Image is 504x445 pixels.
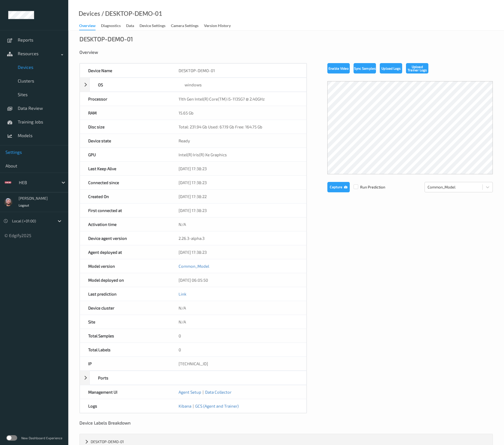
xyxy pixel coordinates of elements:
div: Ports [90,371,176,385]
div: Overview [79,49,493,55]
div: IP [80,357,170,370]
div: RAM [80,106,170,120]
div: Total Labels [80,343,170,356]
span: | [191,403,195,408]
div: Overview [79,23,96,30]
a: Data Collector [205,390,232,394]
button: Capture [327,182,350,192]
div: Device Settings [140,23,165,30]
div: Processor [80,92,170,106]
div: Management UI [80,385,170,399]
div: Intel(R) Iris(R) Xe Graphics [170,148,306,161]
div: [DATE] 17:38:23 [170,204,306,217]
a: Link [179,291,186,296]
div: Disc size [80,120,170,134]
div: Created On [80,190,170,203]
div: Device agent version [80,231,170,245]
div: [DATE] 06:05:50 [170,273,306,287]
div: / DESKTOP-DEMO-01 [100,11,162,16]
button: Enable Video [327,63,350,73]
div: 15.65 Gb [170,106,306,120]
div: Camera Settings [171,23,198,30]
div: 2.26.3-alpha.3 [170,231,306,245]
div: OS [90,78,176,92]
div: windows [176,78,306,92]
a: Diagnostics [101,22,126,30]
div: Logs [80,399,170,413]
div: Last prediction [80,287,170,301]
div: Last Keep Alive [80,162,170,175]
div: Agent deployed at [80,245,170,259]
div: Ready [170,134,306,148]
button: Sync Samples [354,63,376,73]
div: [DATE] 17:38:23 [170,162,306,175]
div: Ports [80,371,307,385]
div: Total Samples [80,329,170,343]
div: [TECHNICAL_ID] [170,357,306,370]
div: DESKTOP-DEMO-01 [79,36,133,42]
span: | [201,390,205,394]
div: DESKTOP-DEMO-01 [170,64,306,77]
div: Model deployed on [80,273,170,287]
a: GCS (Agent and Trainer) [195,403,239,408]
div: Connected since [80,176,170,189]
a: Common_Model [179,264,209,269]
div: Data [126,23,134,30]
div: 0 [170,343,306,356]
div: Version History [204,23,231,30]
a: Device Settings [140,22,171,30]
div: Model version [80,259,170,273]
div: Total: 231.94 Gb Used: 67.19 Gb Free: 164.75 Gb [170,120,306,134]
div: [DATE] 17:38:23 [170,176,306,189]
span: Run Prediction [350,184,385,190]
div: Device Labels Breakdown [79,420,493,426]
div: OSwindows [80,78,307,92]
a: Devices [79,11,100,16]
div: Diagnostics [101,23,121,30]
div: 0 [170,329,306,343]
div: 11th Gen Intel(R) Core(TM) i5-1135G7 @ 2.40GHz [170,92,306,106]
a: Version History [204,22,236,30]
div: N/A [170,301,306,315]
a: Camera Settings [171,22,204,30]
div: Device Name [80,64,170,77]
div: Activation time [80,217,170,231]
div: Site [80,315,170,329]
a: Overview [79,22,101,30]
a: Kibana [179,403,191,408]
a: Agent Setup [179,390,201,394]
div: [DATE] 17:38:23 [170,245,306,259]
button: Upload Trainer Logs [406,63,428,73]
div: N/A [170,315,306,329]
div: [DATE] 17:38:22 [170,190,306,203]
div: Device state [80,134,170,148]
div: GPU [80,148,170,161]
div: First connected at [80,204,170,217]
button: Upload Logs [380,63,402,73]
div: Device cluster [80,301,170,315]
a: Data [126,22,140,30]
div: N/A [170,217,306,231]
